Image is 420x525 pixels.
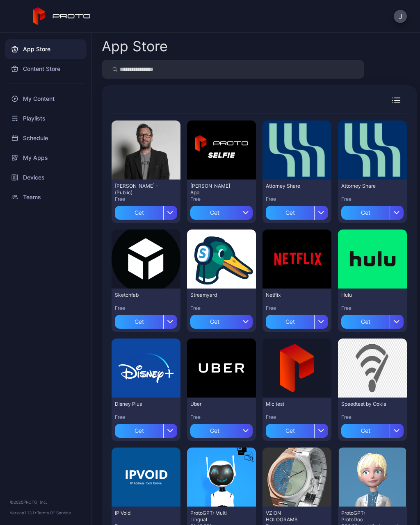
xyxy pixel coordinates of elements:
[341,305,404,311] div: Free
[190,311,253,329] button: Get
[102,39,168,53] div: App Store
[115,311,177,329] button: Get
[115,420,177,438] button: Get
[341,183,386,189] div: Attorney Share
[266,401,311,407] div: Mic test
[190,420,253,438] button: Get
[190,510,235,523] div: ProtoGPT: Multi Lingual
[190,305,253,311] div: Free
[266,510,311,523] div: VZION HOLOGRAMS
[5,128,87,148] a: Schedule
[266,292,311,298] div: Netflix
[266,202,328,220] button: Get
[341,315,390,329] div: Get
[266,206,314,220] div: Get
[5,39,87,59] a: App Store
[190,401,235,407] div: Uber
[115,305,177,311] div: Free
[115,292,160,298] div: Sketchfab
[266,305,328,311] div: Free
[190,414,253,420] div: Free
[190,315,239,329] div: Get
[266,311,328,329] button: Get
[5,148,87,168] a: My Apps
[115,202,177,220] button: Get
[5,89,87,109] a: My Content
[190,202,253,220] button: Get
[266,196,328,202] div: Free
[37,510,71,515] a: Terms Of Service
[341,206,390,220] div: Get
[190,183,235,196] div: David Selfie App
[266,420,328,438] button: Get
[5,109,87,128] a: Playlists
[115,183,160,196] div: David N Persona - (Public)
[190,196,253,202] div: Free
[266,183,311,189] div: Attorney Share
[5,168,87,187] a: Devices
[115,510,160,516] div: IP Void
[341,311,404,329] button: Get
[341,202,404,220] button: Get
[190,424,239,438] div: Get
[341,424,390,438] div: Get
[115,196,177,202] div: Free
[341,420,404,438] button: Get
[115,315,163,329] div: Get
[5,59,87,79] a: Content Store
[394,10,407,23] button: J
[10,499,82,505] div: © 2025 PROTO, Inc.
[266,315,314,329] div: Get
[190,206,239,220] div: Get
[190,292,235,298] div: Streamyard
[115,401,160,407] div: Disney Plus
[10,510,37,515] span: Version 1.13.1 •
[341,196,404,202] div: Free
[341,414,404,420] div: Free
[341,401,386,407] div: Speedtest by Ookla
[266,424,314,438] div: Get
[341,510,386,523] div: ProtoGPT: ProtoDoc
[341,292,386,298] div: Hulu
[115,206,163,220] div: Get
[115,414,177,420] div: Free
[115,424,163,438] div: Get
[266,414,328,420] div: Free
[5,187,87,207] a: Teams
